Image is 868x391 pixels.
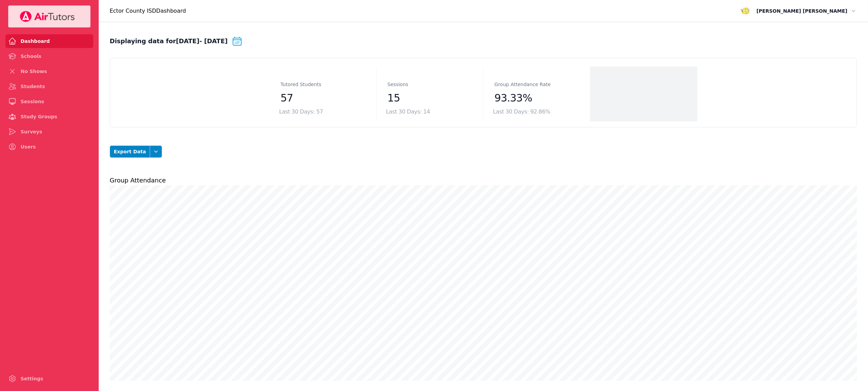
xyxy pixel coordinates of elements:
button: Export Data [110,145,150,158]
img: avatar [740,5,751,16]
dd: 93.33% [494,91,579,105]
dt: Sessions [388,80,408,88]
dt: Tutored Students [281,80,321,88]
div: Displaying data for [DATE] - [DATE] [110,36,243,47]
a: Surveys [5,125,93,139]
div: Last 30 Days: 92.86% [493,108,580,116]
a: Settings [5,372,93,386]
a: No Shows [5,64,93,78]
span: [PERSON_NAME] [PERSON_NAME] [757,7,847,15]
a: Schools [5,49,93,63]
a: Users [5,140,93,154]
div: Last 30 Days: 14 [386,108,474,116]
img: Your Company [20,11,75,22]
dt: Group Attendance Rate [494,80,551,88]
h2: Group Attendance [110,176,857,185]
a: Students [5,80,93,93]
a: Sessions [5,95,93,108]
dd: 15 [388,91,472,105]
dd: 57 [281,91,365,105]
div: Last 30 Days: 57 [279,108,367,116]
a: Study Groups [5,110,93,123]
a: Dashboard [5,34,93,48]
